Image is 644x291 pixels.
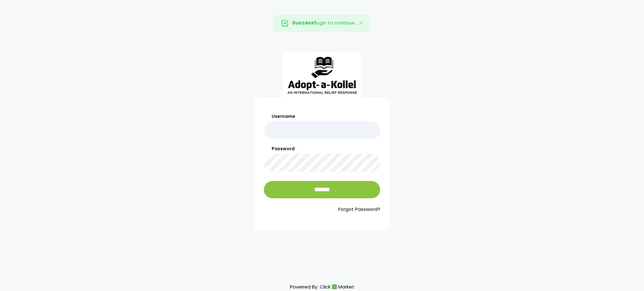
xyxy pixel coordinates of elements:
[264,113,380,120] label: Username
[264,145,380,152] label: Password
[352,15,370,32] button: Close
[264,206,380,213] a: Forgot Password?
[320,283,354,291] a: ClickMarket
[332,284,337,289] img: cm_icon.png
[290,283,354,291] p: Powered By:
[283,52,361,97] img: aak_logo_sm.jpeg
[274,14,370,32] div: login to continue.
[292,19,315,26] strong: Success!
